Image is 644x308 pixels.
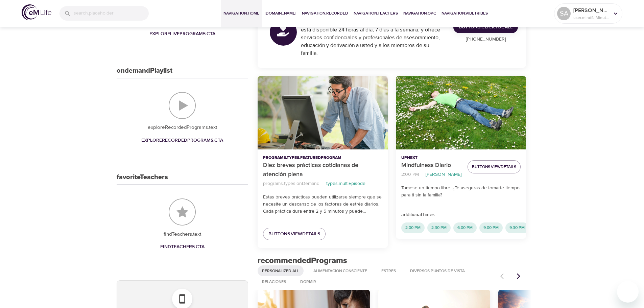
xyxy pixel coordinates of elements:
[453,222,477,233] div: 6:00 PM
[453,225,477,231] span: 6:00 PM
[263,179,382,188] nav: breadcrumb
[505,222,529,233] div: 9:30 PM
[406,268,469,274] span: Diversos puntos de vista
[505,225,529,231] span: 9:30 PM
[459,23,512,31] span: buttons.clickToCall
[265,10,296,17] span: [DOMAIN_NAME]
[479,222,503,233] div: 9:00 PM
[617,281,639,303] iframe: Botón para iniciar la ventana de mensajería
[160,243,205,251] span: findTeachers.cta
[309,268,371,274] span: Alimentación consciente
[258,265,304,276] div: personalized.all
[296,276,320,287] div: Dormir
[401,222,425,233] div: 2:00 PM
[401,170,462,179] nav: breadcrumb
[258,76,388,149] button: Diez breves prácticas cotidianas de atención plena
[268,230,320,238] span: buttons.viewDetails
[468,160,521,173] button: buttons.viewDetails
[263,161,382,179] p: Diez breves prácticas cotidianas de atención plena
[354,10,398,17] span: navigation.teachers
[322,179,324,188] li: ·
[472,163,516,170] span: buttons.viewDetails
[147,28,218,40] a: exploreLivePrograms.cta
[401,225,425,231] span: 2:00 PM
[427,225,451,231] span: 2:30 PM
[401,211,521,218] p: additionalTimes
[401,171,419,178] p: 2:00 PM
[403,10,436,17] span: navigation.opc
[401,161,462,170] p: Mindfulness Diario
[169,198,196,226] img: favoriteTeachers
[557,7,571,20] div: SA
[377,268,400,274] span: Estrés
[130,124,235,132] p: exploreRecordedPrograms.text
[453,21,518,33] a: buttons.clickToCall
[511,269,526,284] button: labels.nextItems
[141,136,223,145] span: exploreRecordedPrograms.cta
[302,10,348,17] span: navigation.recorded
[258,279,290,285] span: Relaciones
[74,6,149,21] input: search.placeholder
[117,173,168,181] h3: favoriteTeachers
[301,19,446,57] div: El Programa de Asistencia al Empleado (EAP) es gratuito, está disponible 24 horas al día, 7 días ...
[223,10,259,17] span: navigation.home
[326,180,365,187] p: types.multiEpisode
[377,265,400,276] div: Estrés
[296,279,320,285] span: Dormir
[149,30,215,38] span: exploreLivePrograms.cta
[401,155,462,161] p: upNext
[396,76,526,149] button: Mindfulness Diario
[258,268,303,274] span: personalized.all
[422,170,423,179] li: ·
[401,185,521,199] p: Tómese un tiempo libre: ¿Te aseguras de tomarte tiempo para ti sin la familia?
[479,225,503,231] span: 9:00 PM
[263,194,382,215] p: Estas breves prácticas pueden utilizarse siempre que se necesite un descanso de los factores de e...
[258,276,290,287] div: Relaciones
[263,228,326,240] a: buttons.viewDetails
[139,134,226,147] a: exploreRecordedPrograms.cta
[263,180,319,187] p: programs.types.onDemand
[130,231,235,238] p: findTeachers.text
[169,92,196,119] img: ondemandPlaylist
[158,241,207,253] a: findTeachers.cta
[117,67,172,75] h3: ondemandPlaylist
[258,256,526,266] h2: recommendedPrograms
[22,4,51,20] img: logo
[427,222,451,233] div: 2:30 PM
[426,171,461,178] p: [PERSON_NAME]
[573,15,609,21] p: user.mindfulMinutes
[573,6,609,15] p: [PERSON_NAME]
[309,265,372,276] div: Alimentación consciente
[263,155,382,161] p: programs.types.featuredProgram
[406,265,469,276] div: Diversos puntos de vista
[442,10,488,17] span: navigation.vibetribes
[453,36,518,43] p: [PHONE_NUMBER]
